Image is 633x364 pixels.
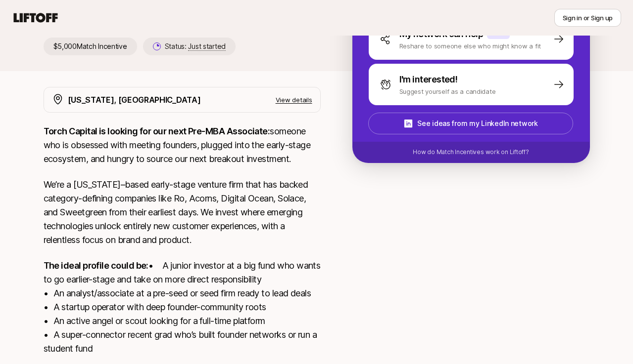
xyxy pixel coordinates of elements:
[44,178,321,247] p: We’re a [US_STATE]–based early-stage venture firm that has backed category-defining companies lik...
[165,40,226,52] p: Status:
[368,113,573,134] button: See ideas from my LinkedIn network
[413,148,529,157] p: How do Match Incentives work on Liftoff?
[44,260,148,271] strong: The ideal profile could be:
[188,42,226,51] span: Just started
[399,41,541,51] p: Reshare to someone else who might know a fit
[44,126,270,136] strong: Torch Capital is looking for our next Pre-MBA Associate:
[68,93,201,106] p: [US_STATE], [GEOGRAPHIC_DATA]
[399,73,458,86] p: I'm interested!
[399,86,496,96] p: Suggest yourself as a candidate
[276,95,312,105] p: View details
[554,9,621,27] button: Sign in or Sign up
[44,38,137,55] p: $5,000 Match Incentive
[44,259,321,356] p: • A junior investor at a big fund who wants to go earlier-stage and take on more direct responsib...
[417,118,537,129] p: See ideas from my LinkedIn network
[44,124,321,166] p: someone who is obsessed with meeting founders, plugged into the early-stage ecosystem, and hungry...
